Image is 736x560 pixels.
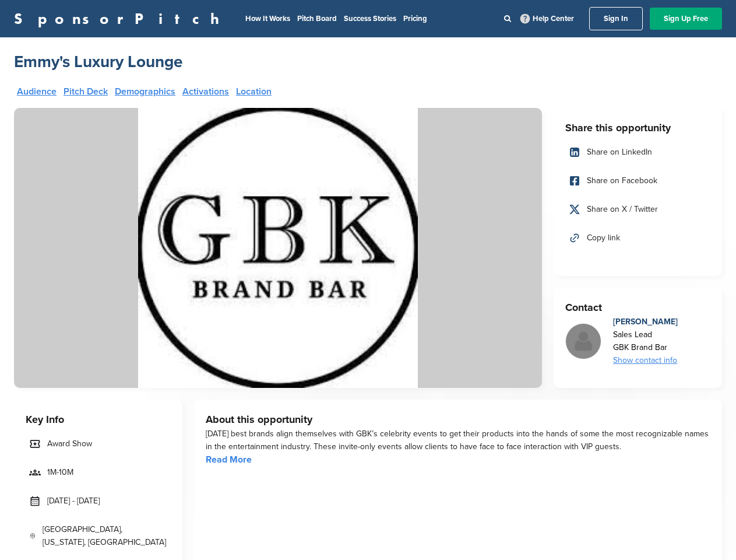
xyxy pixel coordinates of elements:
a: Copy link [565,226,710,250]
span: Share on Facebook [587,174,657,187]
a: Success Stories [344,14,396,23]
img: Sponsorpitch & [14,108,542,388]
img: Missing [566,324,601,359]
a: Activations [182,87,229,96]
h3: About this opportunity [206,411,710,428]
a: Location [236,87,272,96]
a: Demographics [115,87,175,96]
div: [PERSON_NAME] [613,316,678,328]
span: Award Show [47,437,92,450]
a: Share on X / Twitter [565,197,710,222]
a: Share on Facebook [565,169,710,193]
span: Copy link [587,232,620,244]
h3: Contact [565,299,710,316]
a: SponsorPitch [14,11,227,26]
div: Sales Lead [613,328,678,341]
a: Read More [206,454,252,466]
h3: Share this opportunity [565,120,710,136]
a: Sign Up Free [650,8,722,30]
span: Share on X / Twitter [587,203,658,216]
a: Pitch Board [297,14,337,23]
div: Show contact info [613,354,678,367]
a: Emmy's Luxury Lounge [14,51,182,72]
a: Sign In [589,7,643,30]
a: Pitch Deck [64,87,108,96]
a: Audience [17,87,57,96]
span: [GEOGRAPHIC_DATA], [US_STATE], [GEOGRAPHIC_DATA] [43,523,167,549]
a: How It Works [245,14,290,23]
span: 1M-10M [47,466,73,479]
a: Help Center [518,12,576,26]
div: [DATE] best brands align themselves with GBK’s celebrity events to get their products into the ha... [206,428,710,453]
span: [DATE] - [DATE] [47,495,100,508]
div: GBK Brand Bar [613,341,678,354]
a: Share on LinkedIn [565,140,710,164]
span: Share on LinkedIn [587,146,652,159]
a: Pricing [403,14,427,23]
h3: Key Info [26,411,171,428]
